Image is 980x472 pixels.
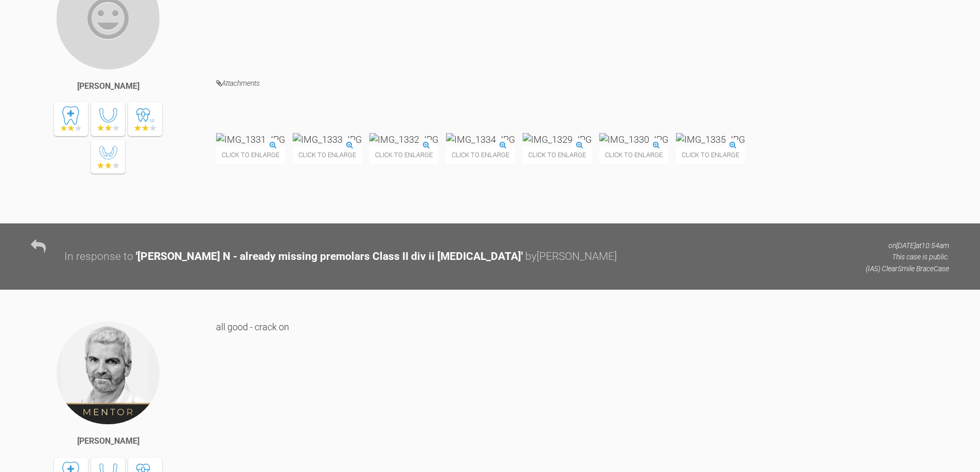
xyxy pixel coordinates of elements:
[293,146,362,164] span: Click to enlarge
[216,77,949,90] h4: Attachments
[676,133,745,146] img: IMG_1335.JPG
[216,146,285,164] span: Click to enlarge
[64,248,133,266] div: In response to
[446,146,515,164] span: Click to enlarge
[523,133,592,146] img: IMG_1329.JPG
[77,80,139,93] div: [PERSON_NAME]
[523,146,592,164] span: Click to enlarge
[525,248,617,266] div: by [PERSON_NAME]
[446,133,515,146] img: IMG_1334.JPG
[293,133,362,146] img: IMG_1333.JPG
[676,146,745,164] span: Click to enlarge
[369,146,438,164] span: Click to enlarge
[136,248,523,266] div: ' [PERSON_NAME] N - already missing premolars Class II div ii [MEDICAL_DATA] '
[866,251,949,262] p: This case is public.
[599,133,668,146] img: IMG_1330.JPG
[77,435,139,448] div: [PERSON_NAME]
[56,320,161,425] img: Ross Hobson
[866,263,949,274] p: (IAS) ClearSmile Brace Case
[216,133,285,146] img: IMG_1331.JPG
[369,133,438,146] img: IMG_1332.JPG
[599,146,668,164] span: Click to enlarge
[866,240,949,251] p: on [DATE] at 10:54am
